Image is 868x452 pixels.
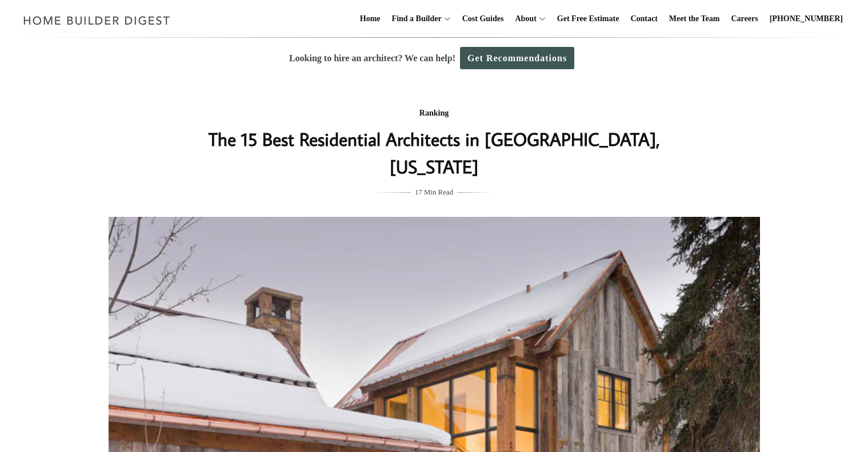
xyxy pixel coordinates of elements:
a: Get Free Estimate [553,1,624,37]
a: Find a Builder [387,1,442,37]
a: Careers [727,1,763,37]
a: Cost Guides [458,1,509,37]
a: Contact [626,1,662,37]
a: About [510,1,536,37]
a: Meet the Team [665,1,725,37]
a: Ranking [419,109,449,117]
a: Home [355,1,385,37]
a: [PHONE_NUMBER] [765,1,847,37]
span: 17 Min Read [415,186,453,199]
img: Home Builder Digest [18,9,175,31]
h1: The 15 Best Residential Architects in [GEOGRAPHIC_DATA], [US_STATE] [206,125,662,180]
a: Get Recommendations [460,47,574,69]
